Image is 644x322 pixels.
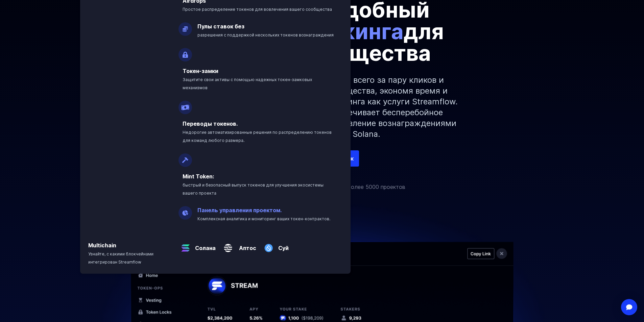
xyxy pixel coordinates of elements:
[278,245,289,251] font: Суй
[621,299,637,315] div: Open Intercom Messenger
[178,148,192,167] img: Токен монетного двора
[88,242,116,249] a: Multichain
[276,239,289,252] a: Суй
[178,17,192,36] img: Ставки
[197,216,330,221] font: Комплексная аналитика и мониторинг ваших токен-контрактов.
[178,236,192,255] img: Солана
[183,7,332,12] font: Простое распределение токенов для вовлечения вашего сообщества
[183,68,218,74] a: Токен-замки
[178,95,192,114] img: Расчет заработной платы
[308,183,405,190] font: Нам доверяют более 5000 проектов
[183,173,214,180] a: Mint Token:
[262,236,276,255] img: Суй
[183,182,324,196] font: быстрый и безопасный выпуск токенов для улучшения экосистемы вашего проекта
[183,130,332,143] font: Недорогие автоматизированные решения по распределению токенов для команд любого размера.
[178,201,192,220] img: Панель управления проектом
[178,43,192,61] img: Токен-замки
[197,32,334,38] font: разрешения с поддержкой нескольких токенов вознаграждения
[192,239,216,252] a: Солана
[221,236,235,255] img: Аптос
[195,245,216,251] font: Солана
[183,120,238,127] a: Переводы токенов.
[197,207,282,214] a: Панель управления проектом.
[197,23,244,30] a: Пулы ставок без
[183,77,312,90] font: Защитите свои активы с помощью надежных токен-замковых механизмов
[88,251,153,265] font: Узнайте, с какими блокчейнами интегрирован Streamflow
[235,239,256,252] a: Аптос
[239,245,256,251] font: Аптос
